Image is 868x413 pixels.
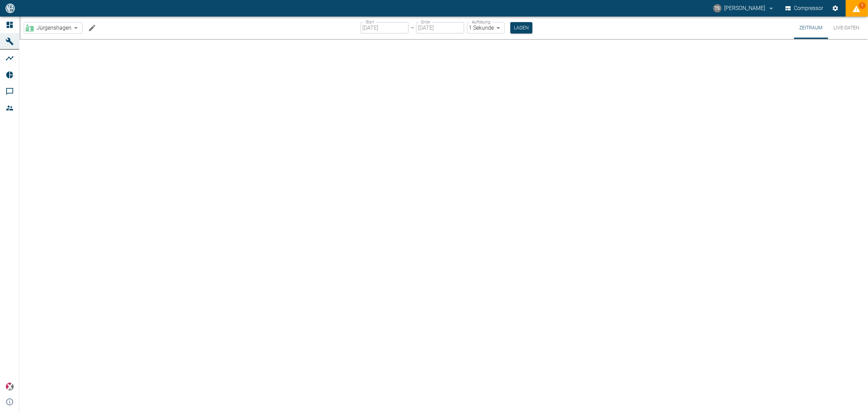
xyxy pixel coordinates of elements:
[713,4,722,12] div: TS
[472,19,490,25] label: Auflösung
[712,2,776,14] button: timo.streitbuerger@arcanum-energy.de
[859,2,866,9] span: 1
[26,24,71,32] a: Jürgenshagen
[361,22,409,33] input: DD.MM.YYYY
[37,24,71,32] span: Jürgenshagen
[365,19,374,25] label: Start
[6,383,14,391] img: Xplore Logo
[5,3,16,13] img: logo
[784,2,825,14] button: Compressor
[828,17,865,39] button: Live-Daten
[421,19,430,25] label: Ende
[829,2,842,14] button: Einstellungen
[510,22,533,33] button: Laden
[467,22,505,33] div: 1 Sekunde
[411,24,414,32] p: –
[85,21,99,35] button: Machine bearbeiten
[794,17,828,39] button: Zeitraum
[416,22,464,33] input: DD.MM.YYYY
